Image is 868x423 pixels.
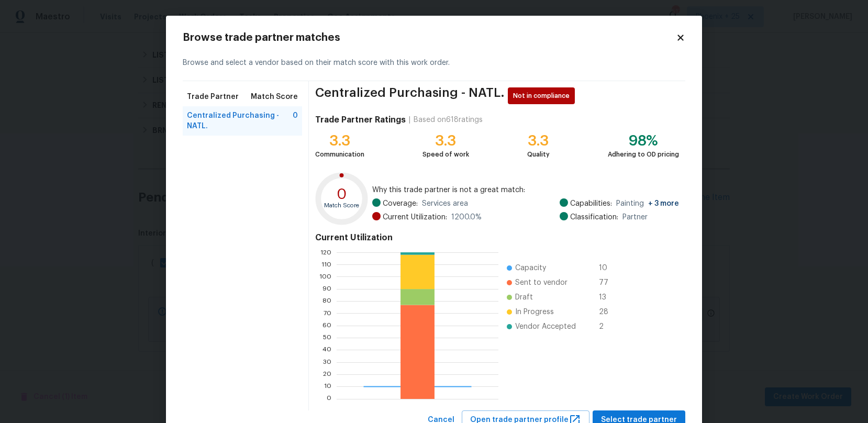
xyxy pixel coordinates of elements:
[322,347,331,353] text: 40
[320,249,331,255] text: 120
[315,149,364,160] div: Communication
[293,110,298,131] span: 0
[608,136,679,146] div: 98%
[324,310,331,316] text: 70
[515,321,576,332] span: Vendor Accepted
[315,115,406,125] h4: Trade Partner Ratings
[599,292,616,303] span: 13
[372,185,679,195] span: Why this trade partner is not a great match:
[422,149,469,160] div: Speed of work
[323,371,331,377] text: 20
[616,198,679,209] span: Painting
[422,198,468,209] span: Services area
[599,307,616,317] span: 28
[414,115,483,125] div: Based on 618 ratings
[327,396,331,402] text: 0
[515,292,533,303] span: Draft
[599,321,616,332] span: 2
[608,149,679,160] div: Adhering to OD pricing
[451,212,482,222] span: 1200.0 %
[183,32,676,43] h2: Browse trade partner matches
[383,198,418,209] span: Coverage:
[383,212,447,222] span: Current Utilization:
[527,136,550,146] div: 3.3
[515,307,554,317] span: In Progress
[599,263,616,273] span: 10
[515,277,567,288] span: Sent to vendor
[622,212,648,222] span: Partner
[187,110,293,131] span: Centralized Purchasing - NATL.
[319,273,331,280] text: 100
[406,115,414,125] div: |
[187,92,239,102] span: Trade Partner
[570,212,618,222] span: Classification:
[513,91,574,101] span: Not in compliance
[315,136,364,146] div: 3.3
[324,383,331,389] text: 10
[183,45,685,81] div: Browse and select a vendor based on their match score with this work order.
[422,136,469,146] div: 3.3
[324,203,359,208] text: Match Score
[315,87,505,104] span: Centralized Purchasing - NATL.
[323,335,331,341] text: 50
[323,359,331,365] text: 30
[322,322,331,329] text: 60
[337,187,347,202] text: 0
[251,92,298,102] span: Match Score
[570,198,612,209] span: Capabilities:
[527,149,550,160] div: Quality
[321,261,331,268] text: 110
[315,232,679,243] h4: Current Utilization
[648,200,679,207] span: + 3 more
[515,263,546,273] span: Capacity
[599,277,616,288] span: 77
[322,286,331,292] text: 90
[322,298,331,304] text: 80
